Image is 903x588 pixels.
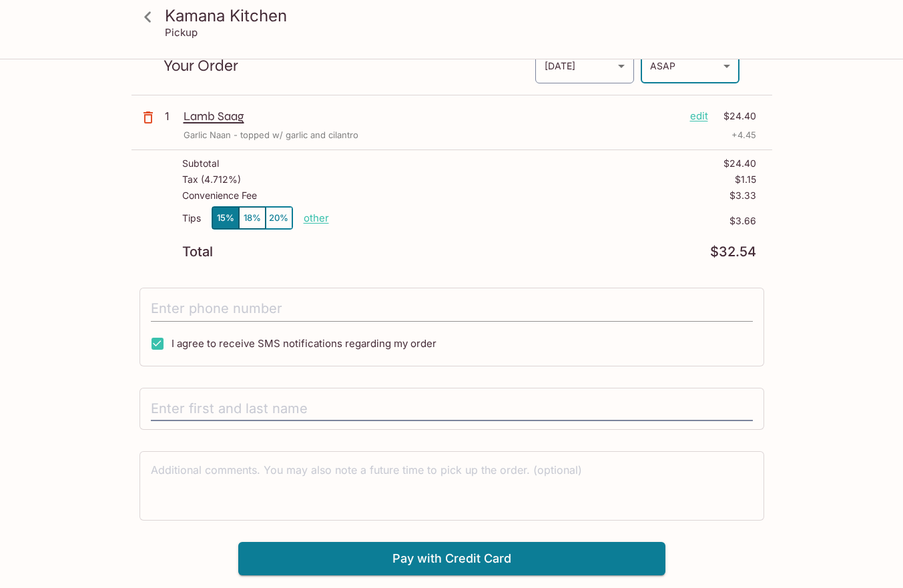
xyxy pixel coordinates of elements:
p: Lamb Saag [184,109,679,123]
p: $24.40 [716,109,756,123]
button: 20% [266,207,292,229]
p: $32.54 [710,246,756,258]
p: Total [182,246,213,258]
p: Tax ( 4.712% ) [182,174,241,185]
p: $3.33 [729,190,756,201]
p: Subtotal [182,158,219,169]
p: 1 [165,109,178,123]
span: I agree to receive SMS notifications regarding my order [172,337,436,350]
p: Garlic Naan - topped w/ garlic and cilantro [184,129,358,141]
p: edit [690,109,708,123]
div: ASAP [641,48,739,83]
p: $24.40 [723,158,756,169]
p: Tips [182,213,201,224]
button: 15% [212,207,239,229]
p: $3.66 [329,216,756,226]
p: Your Order [164,59,535,72]
h3: Kamana Kitchen [165,5,762,26]
p: + 4.45 [731,129,756,141]
button: 18% [239,207,266,229]
p: Convenience Fee [182,190,257,201]
input: Enter first and last name [151,396,753,422]
p: Pickup [165,26,198,39]
div: [DATE] [535,48,634,83]
button: Pay with Credit Card [238,542,665,575]
button: other [304,212,329,224]
p: $1.15 [735,174,756,185]
input: Enter phone number [151,296,753,322]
